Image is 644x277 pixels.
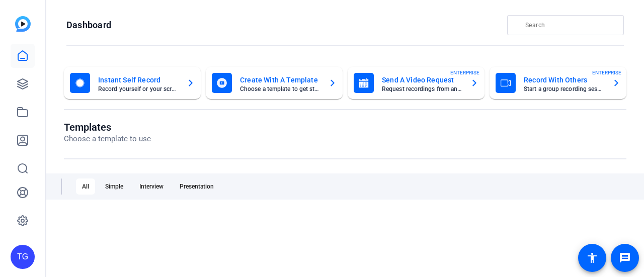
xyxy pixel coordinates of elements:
div: All [76,178,95,195]
h1: Templates [64,121,151,133]
div: Simple [99,178,129,195]
div: Interview [133,178,170,195]
button: Instant Self RecordRecord yourself or your screen [64,67,201,99]
mat-card-subtitle: Start a group recording session [524,86,604,92]
input: Search [525,19,616,31]
mat-card-subtitle: Choose a template to get started [240,86,320,92]
span: ENTERPRISE [450,69,479,76]
mat-card-title: Create With A Template [240,74,320,86]
button: Record With OthersStart a group recording sessionENTERPRISE [490,67,626,99]
div: TG [11,245,35,269]
mat-icon: message [619,252,631,264]
button: Create With A TemplateChoose a template to get started [206,67,343,99]
mat-card-title: Instant Self Record [98,74,179,86]
mat-icon: accessibility [586,252,598,264]
mat-card-title: Record With Others [524,74,604,86]
span: ENTERPRISE [592,69,621,76]
div: Presentation [174,178,220,195]
mat-card-subtitle: Request recordings from anyone, anywhere [382,86,462,92]
mat-card-subtitle: Record yourself or your screen [98,86,179,92]
button: Send A Video RequestRequest recordings from anyone, anywhereENTERPRISE [348,67,485,99]
img: blue-gradient.svg [15,16,31,32]
h1: Dashboard [66,19,111,31]
mat-card-title: Send A Video Request [382,74,462,86]
p: Choose a template to use [64,133,151,145]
